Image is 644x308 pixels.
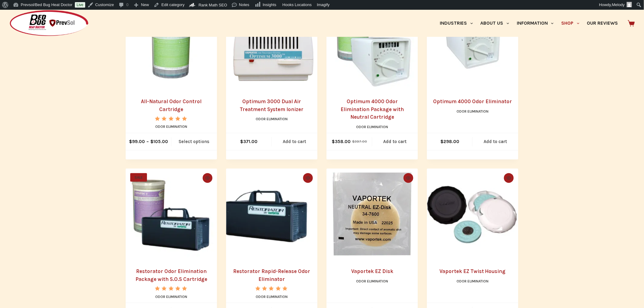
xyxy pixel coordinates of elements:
[352,139,367,144] bdi: 397.00
[155,116,187,121] div: Rated 5.00 out of 5
[457,279,489,283] a: Odor Elimination
[198,3,227,7] span: Rank Math SEO
[477,10,513,37] a: About Us
[439,268,506,274] a: Vaportek EZ Twist Housing
[129,139,145,144] bdi: 99.00
[226,169,317,260] a: Restorator Rapid-Release Odor Eliminator
[404,173,413,183] button: Quick view toggle
[583,10,622,37] a: Our Reviews
[126,133,171,150] span: –
[5,2,23,21] button: Open LiveChat chat widget
[440,139,459,144] bdi: 298.00
[351,268,393,274] a: Vaportek EZ Disk
[558,10,583,37] a: Shop
[436,10,622,37] nav: Primary
[75,2,85,8] a: Live
[356,279,388,283] a: Odor Elimination
[256,117,288,121] a: Odor Elimination
[156,124,187,129] a: Odor Elimination
[129,139,132,144] span: $
[372,133,418,150] a: Add to cart: “Optimum 4000 Odor Elimination Package with Neutral Cartridge”
[332,139,351,144] bdi: 358.00
[327,169,418,260] img: Vaportek EZ Disk
[303,173,313,183] button: Quick view toggle
[457,109,489,114] a: Odor Elimination
[436,10,477,37] a: Industries
[255,286,288,291] div: Rated 5.00 out of 5
[240,139,258,144] bdi: 371.00
[263,2,276,7] span: Insights
[9,10,89,37] img: Prevsol/Bed Bug Heat Doctor
[272,133,317,150] a: Add to cart: “Optimum 3000 Dual Air Treatment System Ionizer”
[155,286,187,305] span: Rated out of 5
[256,295,288,299] a: Odor Elimination
[612,2,625,7] span: Melody
[233,268,310,282] a: Restorator Rapid-Release Odor Eliminator
[327,169,418,260] picture: EZ-Disk-White1
[150,139,168,144] bdi: 105.00
[156,295,187,299] a: Odor Elimination
[155,116,187,135] span: Rated out of 5
[504,173,514,183] button: Quick view toggle
[126,169,217,260] a: Restorator Odor Elimination Package with S.O.S Cartridge
[171,133,217,150] a: Select options for “All-Natural Odor Control Cartridge”
[240,139,243,144] span: $
[332,139,335,144] span: $
[513,10,558,37] a: Information
[240,98,304,112] a: Optimum 3000 Dual Air Treatment System Ionizer
[150,139,153,144] span: $
[255,286,288,305] span: Rated out of 5
[135,268,207,282] a: Restorator Odor Elimination Package with S.O.S Cartridge
[356,125,388,129] a: Odor Elimination
[440,139,443,144] span: $
[155,286,187,291] div: Rated 5.00 out of 5
[141,98,202,112] a: All-Natural Odor Control Cartridge
[473,133,518,150] a: Add to cart: “Optimum 4000 Odor Eliminator”
[433,98,512,104] a: Optimum 4000 Odor Eliminator
[130,173,147,182] span: SALE
[341,98,404,120] a: Optimum 4000 Odor Elimination Package with Neutral Cartridge
[352,139,355,144] span: $
[203,173,212,183] button: Quick view toggle
[427,169,518,260] a: Vaportek EZ Twist Housing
